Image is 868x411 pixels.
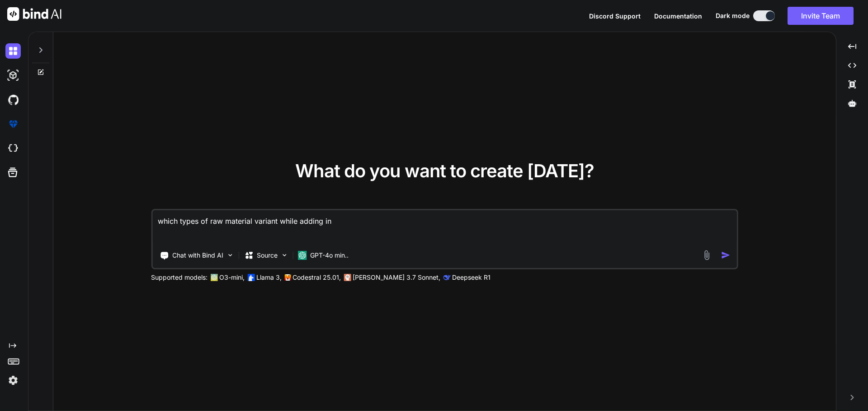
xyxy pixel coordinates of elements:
[226,251,234,259] img: Pick Tools
[721,250,731,260] img: icon
[5,141,21,156] img: cloudideIcon
[344,274,351,281] img: claude
[654,11,702,21] button: Documentation
[353,273,440,282] p: [PERSON_NAME] 3.7 Sonnet,
[297,251,307,260] img: GPT-4o mini
[295,160,594,182] span: What do you want to create [DATE]?
[7,7,61,21] img: Bind AI
[151,273,208,282] p: Supported models:
[257,251,278,260] p: Source
[247,274,255,281] img: Llama2
[5,43,21,59] img: darkChat
[5,68,21,83] img: darkAi-studio
[172,251,223,260] p: Chat with Bind AI
[702,250,712,260] img: attachment
[280,251,288,259] img: Pick Models
[443,274,450,281] img: claude
[589,12,641,20] span: Discord Support
[292,273,341,282] p: Codestral 25.01,
[210,274,217,281] img: GPT-4
[716,11,750,20] span: Dark mode
[310,251,349,260] p: GPT-4o min..
[788,7,854,25] button: Invite Team
[219,273,245,282] p: O3-mini,
[589,11,641,21] button: Discord Support
[5,116,21,132] img: premium
[152,210,737,244] textarea: which types of raw material variant while adding in
[654,12,702,20] span: Documentation
[5,373,21,388] img: settings
[256,273,282,282] p: Llama 3,
[452,273,491,282] p: Deepseek R1
[284,274,291,281] img: Mistral-AI
[5,92,21,107] img: githubDark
